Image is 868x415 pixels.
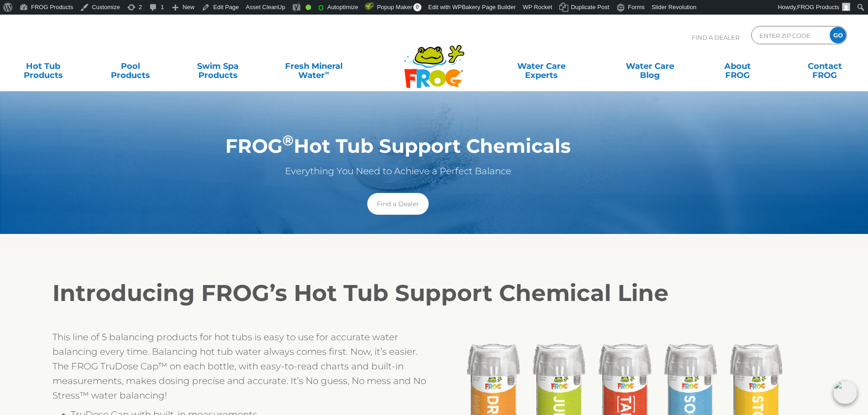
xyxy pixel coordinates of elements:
a: Water CareExperts [486,57,597,75]
div: Good [306,5,311,10]
sup: ® [282,132,294,149]
a: Hot TubProducts [9,57,77,75]
p: Everything You Need to Achieve a Perfect Balance [21,164,776,178]
sup: ∞ [325,69,329,76]
a: Find a Dealer [367,193,429,215]
img: Frog Products Logo [399,33,469,88]
h2: Introducing FROG’s Hot Tub Support Chemical Line [52,280,816,307]
a: Fresh MineralWater∞ [271,57,356,75]
span: 0 [413,3,421,11]
a: Water CareBlog [616,57,684,75]
span: Slider Revolution [651,4,696,10]
span: FROG Products [797,4,839,10]
h1: FROG Hot Tub Support Chemicals [21,135,776,157]
p: This line of 5 balancing products for hot tubs is easy to use for accurate water balancing every ... [52,330,434,403]
img: openIcon [833,380,857,404]
input: GO [830,27,846,43]
a: ContactFROG [791,57,859,75]
a: Swim SpaProducts [184,57,252,75]
a: PoolProducts [97,57,165,75]
p: Find A Dealer [692,26,739,49]
a: AboutFROG [703,57,771,75]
